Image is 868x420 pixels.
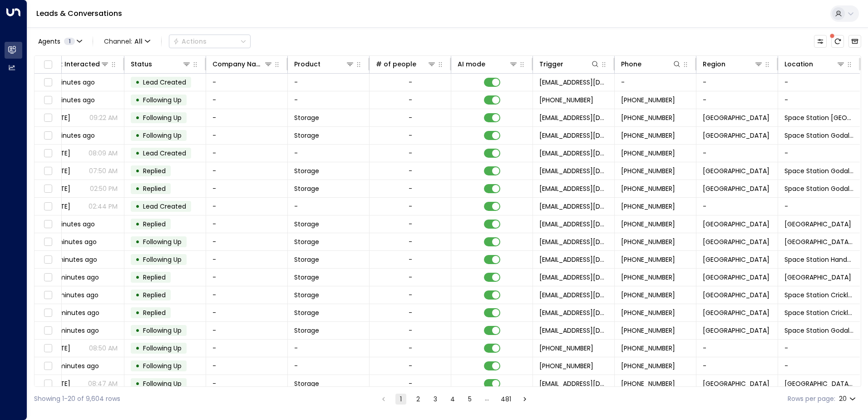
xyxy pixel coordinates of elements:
[294,255,319,264] span: Storage
[206,286,288,304] td: -
[539,237,608,246] span: leads@space-station.co.uk
[615,74,696,91] td: -
[143,255,182,264] span: Following Up
[49,290,99,300] span: 32 minutes ago
[784,166,853,175] span: Space Station Godalming
[143,78,186,87] span: Lead Created
[143,95,182,105] span: Following Up
[206,109,288,126] td: -
[621,59,681,70] div: Phone
[621,184,675,193] span: +447593343315
[539,202,608,211] span: leads@space-station.co.uk
[409,95,412,105] div: -
[135,110,140,125] div: •
[458,59,485,70] div: AI mode
[778,145,860,162] td: -
[395,394,406,405] button: page 1
[848,35,861,48] button: Archived Leads
[539,379,608,388] span: leads@space-station.co.uk
[703,255,769,264] span: Birmingham
[288,340,370,357] td: -
[539,255,608,264] span: leads@space-station.co.uk
[696,340,778,357] td: -
[206,91,288,109] td: -
[621,308,675,317] span: +447915075971
[539,344,593,353] span: +447774742552
[206,180,288,197] td: -
[49,273,99,282] span: 20 minutes ago
[206,215,288,233] td: -
[42,254,54,265] span: Toggle select row
[173,37,207,45] div: Actions
[143,326,182,335] span: Following Up
[409,166,412,175] div: -
[409,131,412,140] div: -
[135,234,140,250] div: •
[539,326,608,335] span: leads@space-station.co.uk
[42,183,54,195] span: Toggle select row
[447,394,458,405] button: Go to page 4
[288,198,370,215] td: -
[135,358,140,374] div: •
[143,220,166,229] span: Replied
[206,375,288,392] td: -
[294,237,319,246] span: Storage
[703,273,769,282] span: Birmingham
[778,91,860,109] td: -
[42,290,54,301] span: Toggle select row
[143,184,166,193] span: Replied
[143,149,186,158] span: Lead Created
[294,220,319,229] span: Storage
[413,394,424,405] button: Go to page 2
[134,38,143,45] span: All
[100,35,154,48] span: Channel:
[89,202,118,211] p: 02:44 PM
[696,145,778,162] td: -
[409,237,412,246] div: -
[38,38,60,45] span: Agents
[703,59,725,70] div: Region
[288,145,370,162] td: -
[784,308,853,317] span: Space Station Cricklewood
[206,127,288,144] td: -
[784,237,853,246] span: Space Station Castle Bromwich
[621,202,675,211] span: +447593343315
[42,272,54,283] span: Toggle select row
[409,255,412,264] div: -
[135,287,140,303] div: •
[135,340,140,356] div: •
[703,59,763,70] div: Region
[135,145,140,161] div: •
[100,35,154,48] button: Channel:All
[482,394,493,405] div: …
[135,305,140,320] div: •
[696,198,778,215] td: -
[784,59,845,70] div: Location
[135,92,140,108] div: •
[294,326,319,335] span: Storage
[539,361,593,370] span: +447766167559
[288,91,370,109] td: -
[294,184,319,193] span: Storage
[169,35,251,48] div: Button group with a nested menu
[409,344,412,353] div: -
[49,255,97,264] span: 18 minutes ago
[89,113,118,122] p: 09:22 AM
[42,325,54,336] span: Toggle select row
[784,379,853,388] span: Space Station Shrewsbury
[621,290,675,300] span: +447930763695
[42,165,54,177] span: Toggle select row
[409,113,412,122] div: -
[378,393,531,405] nav: pagination navigation
[206,145,288,162] td: -
[90,184,118,193] p: 02:50 PM
[49,95,95,105] span: 5 minutes ago
[703,166,769,175] span: Surrey
[409,220,412,229] div: -
[784,273,851,282] span: Space Station Stirchley
[696,74,778,91] td: -
[621,131,675,140] span: +447593343315
[131,59,191,70] div: Status
[409,78,412,87] div: -
[206,340,288,357] td: -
